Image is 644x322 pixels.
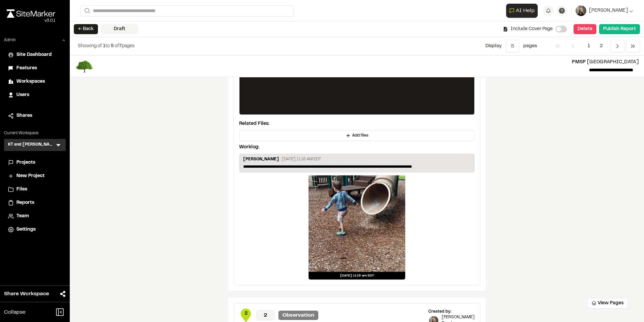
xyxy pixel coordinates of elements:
span: [PERSON_NAME] [589,7,628,14]
p: 2 [257,310,274,320]
button: 5 [506,40,519,53]
button: Publish Report [599,24,640,34]
button: Open AI Assistant [506,4,538,18]
span: Projects [16,159,35,166]
div: Created by: [428,309,475,315]
p: Current Workspace [4,130,66,136]
span: 7 [119,44,122,48]
span: Settings [16,226,36,233]
div: [DATE] 11:15 am EDT [309,272,405,279]
span: Features [16,65,37,72]
a: Workspaces [8,78,62,85]
span: Shares [16,112,32,119]
img: file [75,60,93,73]
span: 2 [239,310,253,317]
span: Team [16,213,29,220]
p: [PERSON_NAME] [442,315,475,320]
img: User [576,5,586,16]
p: Display [485,43,502,50]
span: Share Workspace [4,290,49,298]
p: Admin [4,37,16,43]
span: Site Dashboard [16,51,52,59]
a: Site Dashboard [8,51,62,59]
a: [DATE] 11:15 am EDT [308,175,406,280]
span: Users [16,91,29,99]
a: Reports [8,199,62,207]
a: Shares [8,112,62,119]
span: Collapse [4,308,25,316]
button: Delete [574,24,596,34]
div: Include Cover Page [503,25,553,33]
button: Add files [239,130,475,141]
a: Team [8,213,62,220]
h3: KT and [PERSON_NAME] [8,142,55,148]
a: New Project [8,172,62,180]
span: Files [16,186,27,193]
div: Draft [101,24,138,34]
button: ← Back [74,24,98,34]
p: to of pages [78,43,135,50]
span: 1 [583,40,595,53]
span: 5 [111,44,114,48]
span: Showing of [78,44,103,48]
p: Related Files: [239,120,475,128]
span: New Project [16,172,45,180]
a: Features [8,65,62,72]
span: Add files [352,133,368,139]
span: Reports [16,199,34,207]
div: Oh geez...please don't... [7,18,55,24]
button: [PERSON_NAME] [576,5,633,16]
p: Observation [278,311,318,320]
img: rebrand.png [7,9,55,18]
p: page s [523,43,537,50]
span: AI Help [516,7,535,15]
span: 1 [103,44,105,48]
p: Worklog: [239,144,259,151]
span: PMSP [572,60,586,64]
nav: Navigation [550,40,640,53]
p: [PERSON_NAME] [243,156,279,164]
span: 2 [595,40,608,53]
p: [DATE] 11:16 AM EDT [282,156,321,162]
a: Projects [8,159,62,166]
button: View Pages [587,298,628,309]
a: Users [8,91,62,99]
button: Search [80,5,93,16]
a: Files [8,186,62,193]
a: Settings [8,226,62,233]
span: Workspaces [16,78,45,85]
p: [GEOGRAPHIC_DATA] [99,59,639,66]
div: Open AI Assistant [506,4,540,18]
